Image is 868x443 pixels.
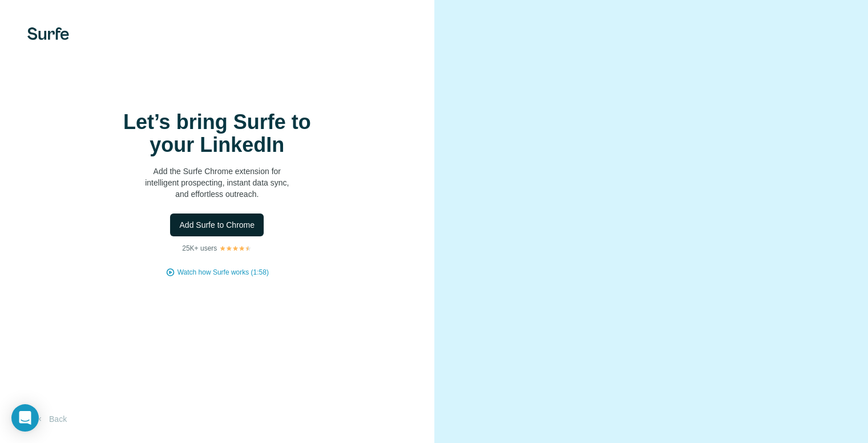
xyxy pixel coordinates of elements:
[11,404,39,432] div: Open Intercom Messenger
[27,27,69,40] img: Surfe's logo
[182,243,217,253] p: 25K+ users
[177,267,269,277] button: Watch how Surfe works (1:58)
[103,166,331,200] p: Add the Surfe Chrome extension for intelligent prospecting, instant data sync, and effortless out...
[27,409,75,429] button: Back
[103,111,331,156] h1: Let’s bring Surfe to your LinkedIn
[219,245,252,252] img: Rating Stars
[170,214,264,236] button: Add Surfe to Chrome
[179,219,255,231] span: Add Surfe to Chrome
